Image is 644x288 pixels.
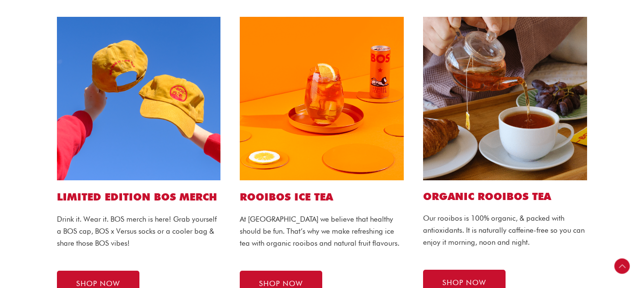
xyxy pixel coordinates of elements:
[76,280,120,288] span: SHOP NOW
[442,279,486,287] span: SHOP NOW
[240,190,404,204] h1: ROOIBOS ICE TEA
[423,190,587,203] h2: Organic ROOIBOS TEA
[240,213,404,249] p: At [GEOGRAPHIC_DATA] we believe that healthy should be fun. That’s why we make refreshing ice tea...
[259,280,303,288] span: SHOP NOW
[57,17,221,180] img: bos cap
[57,213,221,249] p: Drink it. Wear it. BOS merch is here! Grab yourself a BOS cap, BOS x Versus socks or a cooler bag...
[423,17,587,180] img: bos tea bags website1
[57,190,221,204] h1: LIMITED EDITION BOS MERCH
[423,213,587,248] p: Our rooibos is 100% organic, & packed with antioxidants. It is naturally caffeine-free so you can...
